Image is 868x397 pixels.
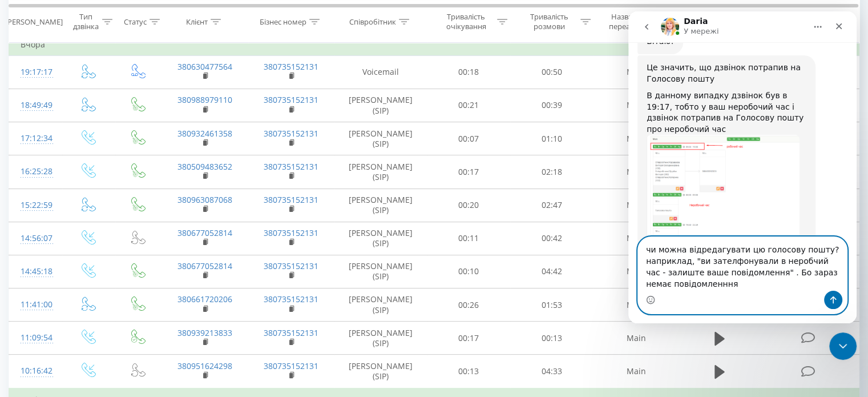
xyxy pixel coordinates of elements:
iframe: Intercom live chat [628,11,857,323]
div: Тривалість очікування [438,12,495,31]
td: [PERSON_NAME] (SIP) [334,189,427,222]
td: Voicemail [334,55,427,89]
div: Клієнт [186,17,208,26]
a: 380735152131 [264,260,318,271]
td: [PERSON_NAME] (SIP) [334,89,427,122]
a: 380932461358 [177,128,232,139]
div: 17:12:34 [21,127,51,150]
td: Main [593,222,679,255]
div: 18:49:49 [21,94,51,117]
div: 14:45:18 [21,260,51,283]
td: Main [593,189,679,222]
div: 11:09:54 [21,327,51,349]
td: 04:42 [510,255,593,288]
td: [PERSON_NAME] (SIP) [334,255,427,288]
td: [PERSON_NAME] (SIP) [334,355,427,388]
div: 14:56:07 [21,227,51,250]
a: 380939213833 [177,327,232,338]
a: 380735152131 [264,128,318,139]
div: Співробітник [349,17,396,26]
a: 380735152131 [264,61,318,72]
a: 380661720206 [177,294,232,304]
td: [PERSON_NAME] (SIP) [334,222,427,255]
a: 380963087068 [177,194,232,205]
td: 00:13 [510,322,593,355]
td: 04:33 [510,355,593,388]
td: [PERSON_NAME] (SIP) [334,322,427,355]
a: 380677052814 [177,260,232,271]
td: 00:26 [427,288,510,322]
td: [PERSON_NAME] (SIP) [334,122,427,155]
td: 00:11 [427,222,510,255]
div: 10:16:42 [21,360,51,382]
td: Main [593,55,679,89]
div: Назва схеми переадресації [604,12,664,31]
td: 02:18 [510,155,593,189]
td: Main [593,255,679,288]
td: Main [593,122,679,155]
td: 00:20 [427,189,510,222]
a: 380951624298 [177,360,232,371]
td: 00:50 [510,55,593,89]
div: 16:25:28 [21,161,51,183]
a: 380630477564 [177,61,232,72]
iframe: Intercom live chat [829,332,857,360]
td: 00:13 [427,355,510,388]
a: 380735152131 [264,194,318,205]
div: Тип дзвінка [72,12,99,31]
td: Main [593,322,679,355]
a: 380509483652 [177,161,232,172]
a: 380735152131 [264,360,318,371]
td: Main [593,288,679,322]
td: [PERSON_NAME] (SIP) [334,288,427,322]
a: 380988979110 [177,94,232,105]
a: 380735152131 [264,161,318,172]
td: Вчора [9,33,859,56]
td: 00:07 [427,122,510,155]
td: 01:10 [510,122,593,155]
td: 00:17 [427,155,510,189]
td: Main [593,155,679,189]
td: 00:17 [427,322,510,355]
a: 380735152131 [264,327,318,338]
a: 380735152131 [264,227,318,238]
td: Main [593,355,679,388]
td: 00:21 [427,89,510,122]
a: 380677052814 [177,227,232,238]
td: Main [593,89,679,122]
div: 11:41:00 [21,294,51,316]
td: 02:47 [510,189,593,222]
div: 15:22:59 [21,194,51,216]
a: 380735152131 [264,94,318,105]
td: [PERSON_NAME] (SIP) [334,155,427,189]
td: 01:53 [510,288,593,322]
div: [PERSON_NAME] [5,17,63,26]
div: Бізнес номер [260,17,306,26]
div: Тривалість розмови [520,12,578,31]
td: 00:39 [510,89,593,122]
a: 380735152131 [264,294,318,304]
td: 00:10 [427,255,510,288]
div: 19:17:17 [21,61,51,83]
div: Статус [124,17,147,26]
td: 00:42 [510,222,593,255]
td: 00:18 [427,55,510,89]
